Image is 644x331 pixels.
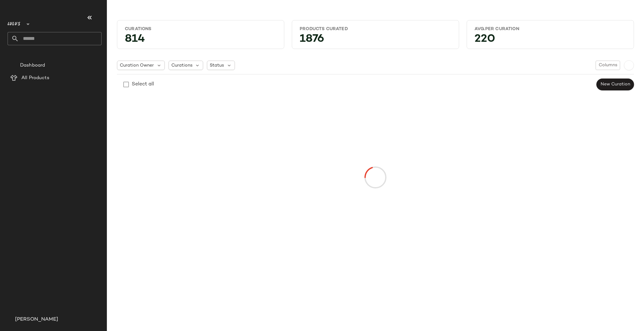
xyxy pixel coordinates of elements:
[598,63,617,68] span: Columns
[15,316,58,323] span: [PERSON_NAME]
[596,61,620,70] button: Columns
[469,35,631,46] div: 220
[600,82,630,87] span: New Curation
[300,26,451,32] div: Products Curated
[295,35,456,46] div: 1876
[20,62,45,69] span: Dashboard
[597,79,634,90] button: New Curation
[210,62,224,69] span: Status
[8,17,20,28] span: Lulus
[120,62,154,69] span: Curation Owner
[475,26,626,32] div: Avg.per Curation
[132,81,154,88] div: Select all
[125,26,276,32] div: Curations
[171,62,192,69] span: Curations
[21,74,49,82] span: All Products
[120,35,281,46] div: 814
